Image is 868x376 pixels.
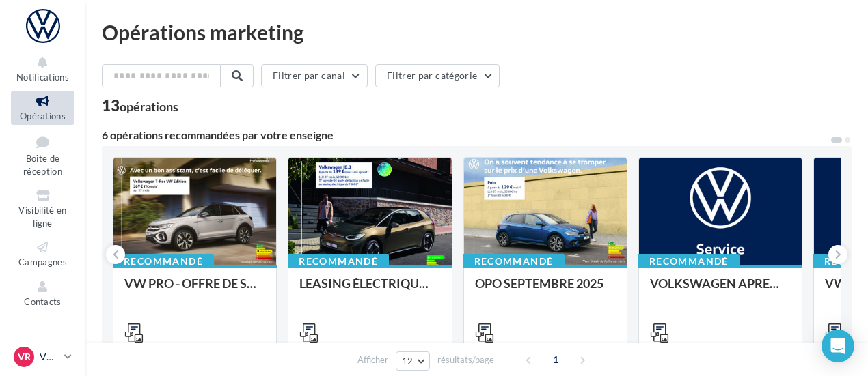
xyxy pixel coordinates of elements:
[11,276,74,310] a: Contacts
[822,330,854,362] div: Open Intercom Messenger
[357,353,388,366] span: Afficher
[437,353,494,366] span: résultats/page
[650,276,791,304] div: VOLKSWAGEN APRES-VENTE
[102,98,178,113] div: 13
[102,130,830,141] div: 6 opérations recommandées par votre enseigne
[11,344,74,370] a: VR VW RILLIEUX
[545,349,567,371] span: 1
[18,205,66,229] span: Visibilité en ligne
[261,64,368,87] button: Filtrer par canal
[18,257,67,267] span: Campagnes
[638,254,740,269] div: Recommandé
[11,237,74,270] a: Campagnes
[475,276,616,304] div: OPO SEPTEMBRE 2025
[124,276,265,304] div: VW PRO - OFFRE DE SEPTEMBRE 25
[16,72,69,83] span: Notifications
[11,130,74,180] a: Boîte de réception
[120,100,178,113] div: opérations
[11,185,74,231] a: Visibilité en ligne
[23,153,62,177] span: Boîte de réception
[20,111,66,121] span: Opérations
[102,22,852,42] div: Opérations marketing
[463,254,565,269] div: Recommandé
[18,350,31,364] span: VR
[11,52,74,85] button: Notifications
[402,356,413,366] span: 12
[113,254,214,269] div: Recommandé
[24,296,62,307] span: Contacts
[299,276,440,304] div: LEASING ÉLECTRIQUE 2025
[40,350,59,364] p: VW RILLIEUX
[396,351,431,371] button: 12
[375,64,500,87] button: Filtrer par catégorie
[288,254,389,269] div: Recommandé
[11,91,74,124] a: Opérations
